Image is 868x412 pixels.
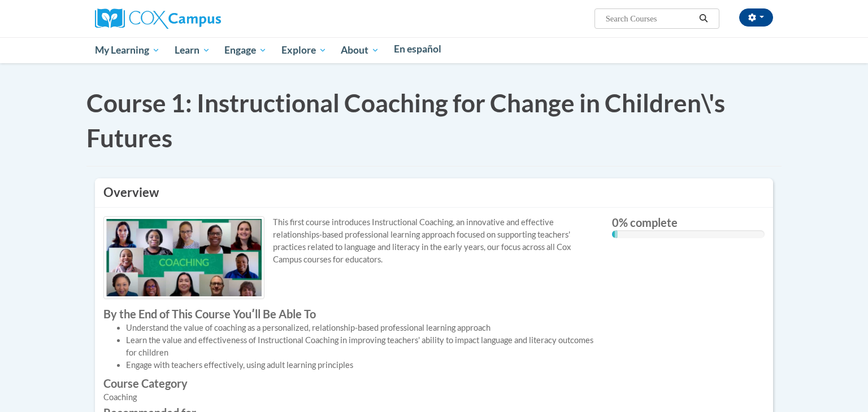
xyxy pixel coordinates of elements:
button: Account Settings [739,8,773,27]
div: 0.001% complete [612,230,615,238]
span: Engage [224,43,267,57]
a: My Learning [88,37,167,63]
p: This first course introduces Instructional Coaching, an innovative and effective relationships-ba... [103,216,595,266]
img: Cox Campus [95,8,221,29]
a: Explore [274,37,334,63]
a: Engage [217,37,274,63]
li: Engage with teachers effectively, using adult learning principles [126,359,595,371]
span: Explore [281,43,327,57]
span: Course 1: Instructional Coaching for Change in Children\'s Futures [86,88,725,152]
input: Search Courses [605,12,695,25]
span: My Learning [95,43,160,57]
img: Course logo image [103,216,264,299]
a: Learn [167,37,218,63]
a: About [334,37,387,63]
a: Cox Campus [95,13,221,23]
div: Main menu [78,37,790,63]
li: Learn the value and effectiveness of Instructional Coaching in improving teachers' ability to imp... [126,334,595,359]
div: 0.001% [615,230,618,238]
span: 0 [612,216,619,229]
div: Coaching [103,391,595,404]
a: En español [387,37,449,61]
label: Course Category [103,377,595,389]
li: Understand the value of coaching as a personalized, relationship-based professional learning appr... [126,322,595,334]
label: By the End of This Course Youʹll Be Able To [103,308,595,320]
span: About [341,43,379,57]
label: % complete [612,216,765,229]
h3: Overview [103,184,765,201]
span: En español [394,43,441,55]
button: Search [695,12,712,25]
span: Learn [175,43,210,57]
